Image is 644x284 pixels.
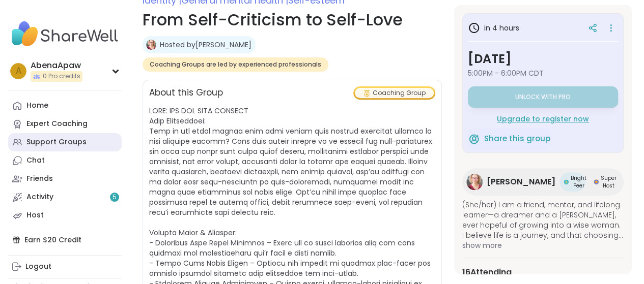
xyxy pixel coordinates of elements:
div: Host [26,210,44,220]
img: Super Host [594,179,599,184]
a: Expert Coaching [8,115,122,133]
span: show more [462,240,624,250]
h3: [DATE] [468,50,618,68]
span: 5 [113,193,117,202]
a: Fausta[PERSON_NAME]Bright PeerBright PeerSuper HostSuper Host [462,168,624,196]
img: Fausta [146,40,156,50]
div: AbenaApaw [31,60,82,71]
div: Coaching Group [355,88,434,98]
span: 0 Pro credits [43,72,80,81]
div: Home [26,101,48,111]
a: Support Groups [8,133,122,151]
img: Fausta [466,174,483,190]
div: Support Groups [26,137,87,147]
button: Share this group [468,128,550,149]
span: A [16,65,21,78]
a: Chat [8,151,122,170]
span: Unlock with Pro [515,93,571,101]
span: Coaching Groups are led by experienced professionals [150,60,321,69]
span: Super Host [601,174,617,190]
img: ShareWell Nav Logo [8,16,122,52]
span: Share this group [484,133,550,145]
span: (She/her) I am a friend, mentor, and lifelong learner—a dreamer and a [PERSON_NAME], ever hopeful... [462,200,624,240]
a: Activity5 [8,188,122,206]
a: Home [8,97,122,115]
h1: From Self-Criticism to Self-Love [143,8,442,32]
div: Expert Coaching [26,119,88,129]
button: Unlock with Pro [468,86,618,108]
span: Bright Peer [571,174,586,190]
a: Hosted by[PERSON_NAME] [160,40,251,50]
img: ShareWell Logomark [468,133,480,145]
h3: in 4 hours [468,22,519,34]
a: Host [8,206,122,225]
h2: About this Group [149,86,223,100]
div: Activity [26,192,53,202]
div: Logout [25,262,51,272]
span: [PERSON_NAME] [487,176,555,188]
div: Upgrade to register now [468,114,618,124]
span: 16 Attending [462,266,512,278]
span: 5:00PM - 6:00PM CDT [468,68,618,78]
img: Bright Peer [564,179,569,184]
div: Earn $20 Credit [8,231,122,249]
div: Chat [26,155,45,166]
a: Logout [8,258,122,276]
div: Friends [26,174,53,184]
a: Friends [8,170,122,188]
